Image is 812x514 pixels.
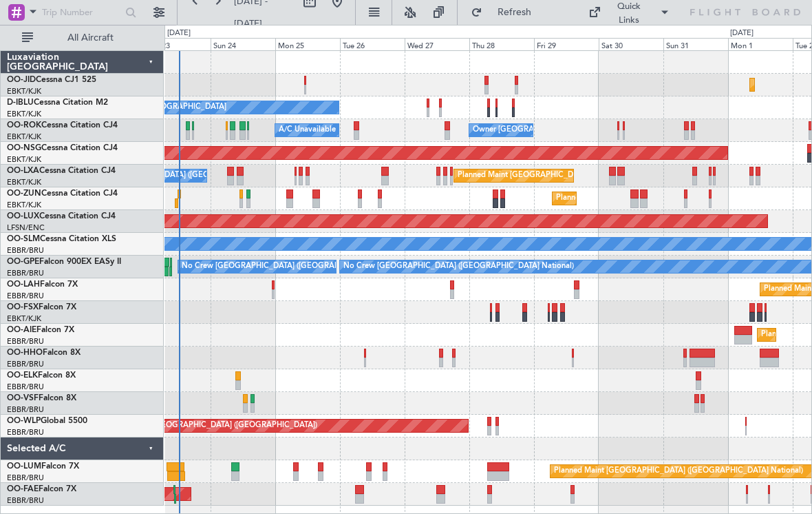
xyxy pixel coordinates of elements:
[7,495,44,506] a: EBBR/BRU
[7,394,39,402] span: OO-VSF
[7,303,39,311] span: OO-FSX
[7,485,39,493] span: OO-FAE
[7,258,39,266] span: OO-GPE
[554,461,803,482] div: Planned Maint [GEOGRAPHIC_DATA] ([GEOGRAPHIC_DATA] National)
[7,109,41,119] a: EBKT/KJK
[469,38,534,50] div: Thu 28
[405,38,469,50] div: Wed 27
[7,280,78,289] a: OO-LAHFalcon 7X
[7,245,44,256] a: EBBR/BRU
[279,120,336,141] div: A/C Unavailable
[42,2,121,23] input: Trip Number
[340,38,405,50] div: Tue 26
[167,28,191,39] div: [DATE]
[7,76,36,84] span: OO-JID
[7,212,39,220] span: OO-LUX
[7,404,44,415] a: EBBR/BRU
[7,200,41,210] a: EBKT/KJK
[7,336,44,347] a: EBBR/BRU
[7,86,41,96] a: EBKT/KJK
[7,144,41,152] span: OO-NSG
[7,177,41,187] a: EBKT/KJK
[464,1,547,23] button: Refresh
[7,76,96,84] a: OO-JIDCessna CJ1 525
[182,256,412,277] div: No Crew [GEOGRAPHIC_DATA] ([GEOGRAPHIC_DATA] National)
[473,120,659,141] div: Owner [GEOGRAPHIC_DATA]-[GEOGRAPHIC_DATA]
[7,189,118,198] a: OO-ZUNCessna Citation CJ4
[534,38,599,50] div: Fri 29
[7,258,121,266] a: OO-GPEFalcon 900EX EASy II
[458,165,707,186] div: Planned Maint [GEOGRAPHIC_DATA] ([GEOGRAPHIC_DATA] National)
[7,349,43,357] span: OO-HHO
[343,256,574,277] div: No Crew [GEOGRAPHIC_DATA] ([GEOGRAPHIC_DATA] National)
[663,38,728,50] div: Sun 31
[7,189,41,198] span: OO-ZUN
[7,359,44,369] a: EBBR/BRU
[7,235,40,243] span: OO-SLM
[7,394,76,402] a: OO-VSFFalcon 8X
[7,280,40,289] span: OO-LAH
[7,99,108,107] a: D-IBLUCessna Citation M2
[7,291,44,301] a: EBBR/BRU
[7,326,74,334] a: OO-AIEFalcon 7X
[7,485,76,493] a: OO-FAEFalcon 7X
[7,235,116,243] a: OO-SLMCessna Citation XLS
[7,462,41,471] span: OO-LUM
[211,38,275,50] div: Sun 24
[7,167,39,175] span: OO-LXA
[7,144,118,152] a: OO-NSGCessna Citation CJ4
[146,38,211,50] div: Sat 23
[7,473,44,483] a: EBBR/BRU
[7,99,34,107] span: D-IBLU
[556,188,716,209] div: Planned Maint Kortrijk-[GEOGRAPHIC_DATA]
[7,462,79,471] a: OO-LUMFalcon 7X
[7,349,81,357] a: OO-HHOFalcon 8X
[7,154,41,165] a: EBKT/KJK
[581,1,676,23] button: Quick Links
[7,132,41,142] a: EBKT/KJK
[7,212,116,220] a: OO-LUXCessna Citation CJ4
[7,417,87,425] a: OO-WLPGlobal 5500
[7,223,45,233] a: LFSN/ENC
[15,27,149,49] button: All Aircraft
[36,33,145,43] span: All Aircraft
[7,427,44,438] a: EBBR/BRU
[730,28,754,39] div: [DATE]
[599,38,663,50] div: Sat 30
[100,415,317,436] div: Planned Maint [GEOGRAPHIC_DATA] ([GEOGRAPHIC_DATA])
[7,303,76,311] a: OO-FSXFalcon 7X
[7,326,36,334] span: OO-AIE
[7,371,38,380] span: OO-ELK
[7,167,116,175] a: OO-LXACessna Citation CJ4
[275,38,340,50] div: Mon 25
[7,268,44,278] a: EBBR/BRU
[7,121,41,130] span: OO-ROK
[7,371,76,380] a: OO-ELKFalcon 8X
[728,38,793,50] div: Mon 1
[7,382,44,392] a: EBBR/BRU
[47,165,303,186] div: A/C Unavailable [GEOGRAPHIC_DATA] ([GEOGRAPHIC_DATA] National)
[7,417,41,425] span: OO-WLP
[485,8,543,17] span: Refresh
[7,313,41,324] a: EBKT/KJK
[7,121,118,130] a: OO-ROKCessna Citation CJ4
